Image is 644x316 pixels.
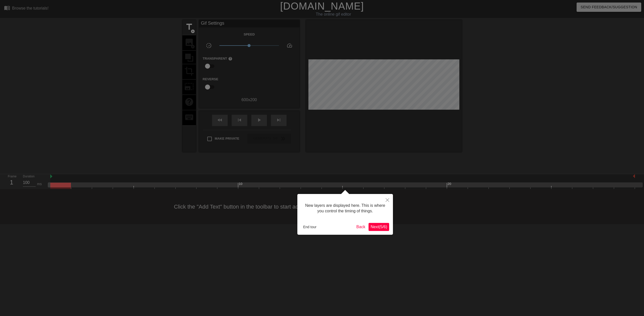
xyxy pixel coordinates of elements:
button: Close [382,194,393,206]
span: Next ( 5 / 6 ) [371,225,387,229]
button: Next [369,223,389,231]
div: New layers are displayed here. This is where you control the timing of things. [301,198,389,219]
button: Back [354,223,368,231]
button: End tour [301,223,318,231]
